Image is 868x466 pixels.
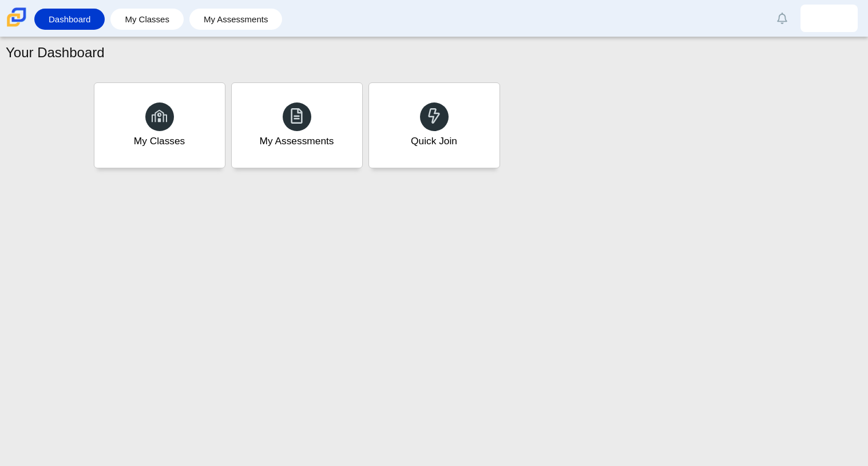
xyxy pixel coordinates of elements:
[820,9,838,27] img: antonio.aguirre.skcdnE
[800,5,858,32] a: antonio.aguirre.skcdnE
[134,134,185,148] div: My Classes
[411,134,457,148] div: Quick Join
[368,82,500,168] a: Quick Join
[770,6,795,31] a: Alerts
[195,9,277,30] a: My Assessments
[5,5,29,29] img: Carmen School of Science & Technology
[40,9,99,30] a: Dashboard
[5,21,29,31] a: Carmen School of Science & Technology
[94,82,225,168] a: My Classes
[6,43,105,62] h1: Your Dashboard
[260,134,334,148] div: My Assessments
[231,82,363,168] a: My Assessments
[116,9,178,30] a: My Classes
